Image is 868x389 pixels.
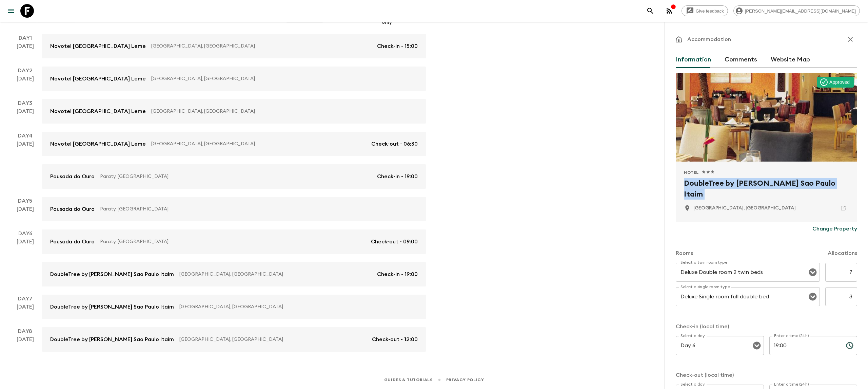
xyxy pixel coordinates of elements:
button: Open [808,267,817,277]
p: Allocations [828,249,857,257]
p: Accommodation [687,35,731,43]
span: Hotel [684,170,699,175]
input: hh:mm [769,336,841,355]
a: DoubleTree by [PERSON_NAME] Sao Paulo Itaim[GEOGRAPHIC_DATA], [GEOGRAPHIC_DATA]Check-in - 19:00 [42,262,426,286]
button: Information [676,52,711,68]
button: Open [808,292,817,301]
p: [GEOGRAPHIC_DATA], [GEOGRAPHIC_DATA] [151,75,412,82]
a: Novotel [GEOGRAPHIC_DATA] Leme[GEOGRAPHIC_DATA], [GEOGRAPHIC_DATA]Check-out - 06:30 [42,132,426,156]
a: DoubleTree by [PERSON_NAME] Sao Paulo Itaim[GEOGRAPHIC_DATA], [GEOGRAPHIC_DATA] [42,295,426,319]
button: Open [752,341,762,350]
p: Check-out - 06:30 [371,140,418,148]
a: Novotel [GEOGRAPHIC_DATA] Leme[GEOGRAPHIC_DATA], [GEOGRAPHIC_DATA]Check-in - 15:00 [42,34,426,58]
p: DoubleTree by [PERSON_NAME] Sao Paulo Itaim [50,335,174,344]
label: Enter a time (24h) [774,382,809,387]
p: Day 8 [8,327,42,335]
p: [GEOGRAPHIC_DATA], [GEOGRAPHIC_DATA] [179,271,372,278]
p: Paraty, [GEOGRAPHIC_DATA] [100,173,372,180]
a: Guides & Tutorials [384,376,433,384]
label: Select a twin room type [680,260,727,265]
h2: DoubleTree by [PERSON_NAME] Sao Paulo Itaim [684,178,849,200]
a: DoubleTree by [PERSON_NAME] Sao Paulo Itaim[GEOGRAPHIC_DATA], [GEOGRAPHIC_DATA]Check-out - 12:00 [42,327,426,352]
div: [DATE] [17,107,34,124]
p: [GEOGRAPHIC_DATA], [GEOGRAPHIC_DATA] [151,141,366,147]
p: Novotel [GEOGRAPHIC_DATA] Leme [50,107,146,115]
p: [GEOGRAPHIC_DATA], [GEOGRAPHIC_DATA] [151,43,372,50]
label: Select a day [680,382,705,387]
p: Pousada do Ouro [50,172,95,181]
p: Check-out (local time) [676,371,857,379]
div: Photo of DoubleTree by Hilton Sao Paulo Itaim [676,73,857,162]
p: [GEOGRAPHIC_DATA], [GEOGRAPHIC_DATA] [179,303,412,310]
p: Check-in - 19:00 [377,270,418,278]
label: Select a single room type [680,284,730,290]
p: Day 5 [8,197,42,205]
div: [DATE] [17,303,34,319]
a: Pousada do OuroParaty, [GEOGRAPHIC_DATA]Check-out - 09:00 [42,229,426,254]
p: Pousada do Ouro [50,205,95,213]
button: Comments [725,52,757,68]
div: [DATE] [17,238,34,286]
p: Check-in - 15:00 [377,42,418,50]
a: Pousada do OuroParaty, [GEOGRAPHIC_DATA] [42,197,426,221]
a: Novotel [GEOGRAPHIC_DATA] Leme[GEOGRAPHIC_DATA], [GEOGRAPHIC_DATA] [42,99,426,124]
p: Day 2 [8,67,42,75]
p: Check-out - 09:00 [371,238,418,246]
button: Choose time, selected time is 7:00 PM [843,339,856,352]
a: Novotel [GEOGRAPHIC_DATA] Leme[GEOGRAPHIC_DATA], [GEOGRAPHIC_DATA] [42,67,426,91]
p: Day 1 [8,34,42,42]
button: menu [4,4,18,18]
p: Novotel [GEOGRAPHIC_DATA] Leme [50,75,146,83]
p: Change Property [812,225,857,233]
p: Day 4 [8,132,42,140]
span: Give feedback [692,8,728,14]
div: [DATE] [17,42,34,58]
a: Give feedback [682,5,728,16]
p: Check-in (local time) [676,322,857,331]
span: [PERSON_NAME][EMAIL_ADDRESS][DOMAIN_NAME] [741,8,860,14]
div: [DATE] [17,75,34,91]
div: [PERSON_NAME][EMAIL_ADDRESS][DOMAIN_NAME] [733,5,860,16]
p: Rooms [676,249,693,257]
p: Novotel [GEOGRAPHIC_DATA] Leme [50,140,146,148]
p: DoubleTree by [PERSON_NAME] Sao Paulo Itaim [50,270,174,278]
p: Pousada do Ouro [50,238,95,246]
a: Privacy Policy [446,376,484,384]
label: Select a day [680,333,705,339]
p: Paraty, [GEOGRAPHIC_DATA] [100,206,412,212]
a: Pousada do OuroParaty, [GEOGRAPHIC_DATA]Check-in - 19:00 [42,164,426,189]
p: Day 6 [8,229,42,238]
div: [DATE] [17,205,34,221]
p: Check-in - 19:00 [377,172,418,181]
button: Website Map [771,52,810,68]
div: [DATE] [17,335,34,352]
p: Sao Paulo, Brazil [693,205,796,211]
p: DoubleTree by [PERSON_NAME] Sao Paulo Itaim [50,303,174,311]
p: Novotel [GEOGRAPHIC_DATA] Leme [50,42,146,50]
button: Change Property [812,222,857,236]
p: [GEOGRAPHIC_DATA], [GEOGRAPHIC_DATA] [179,336,367,343]
p: Day 3 [8,99,42,107]
p: Approved [829,79,850,86]
div: [DATE] [17,140,34,189]
label: Enter a time (24h) [774,333,809,339]
p: [GEOGRAPHIC_DATA], [GEOGRAPHIC_DATA] [151,108,412,115]
p: Paraty, [GEOGRAPHIC_DATA] [100,238,366,245]
p: Check-out - 12:00 [372,335,418,344]
button: search adventures [644,4,657,18]
p: Day 7 [8,295,42,303]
